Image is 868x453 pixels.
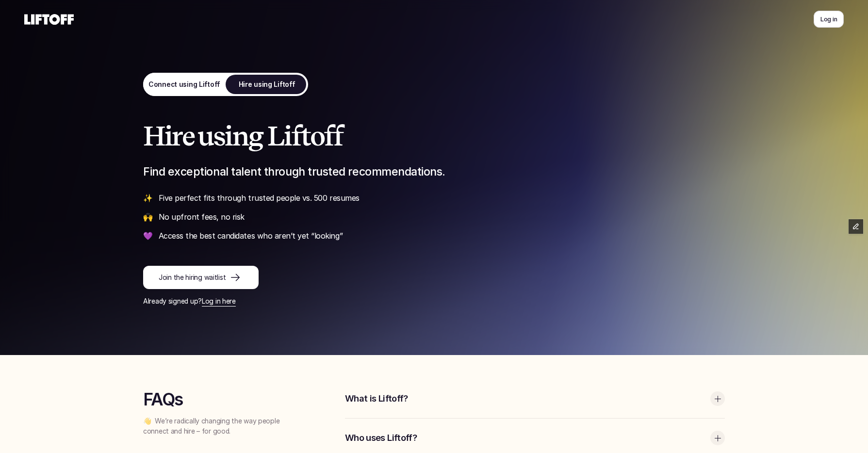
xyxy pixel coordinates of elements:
h3: FAQs [143,390,321,409]
p: Five perfect fits through trusted people vs. 500 resumes [158,192,725,204]
p: Log in [820,15,837,24]
p: Connect using Liftoff [148,80,220,90]
p: Hire using Liftoff [238,80,295,90]
p: Find exceptional talent through trusted recommendations. [143,163,725,180]
a: Log in here [202,297,236,305]
p: Who uses Liftoff? [345,432,705,444]
p: What is Liftoff? [345,392,705,405]
p: ✨ [143,192,153,204]
a: Hire using Liftoff [226,73,308,96]
button: Edit Framer Content [849,219,863,234]
a: Log in [814,11,844,28]
p: Already signed up? [143,296,725,307]
p: 💜 [143,230,153,242]
p: No upfront fees, no risk [158,211,725,223]
h1: Hire using Liftoff [143,121,725,151]
a: Join the hiring waitlist [143,266,259,289]
p: Access the best candidates who aren’t yet “looking” [158,230,725,242]
p: 👋 We’re radically changing the way people connect and hire – for good. [143,416,284,437]
p: 🙌 [143,211,153,223]
a: Connect using Liftoff [143,73,226,96]
p: Join the hiring waitlist [159,273,226,283]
